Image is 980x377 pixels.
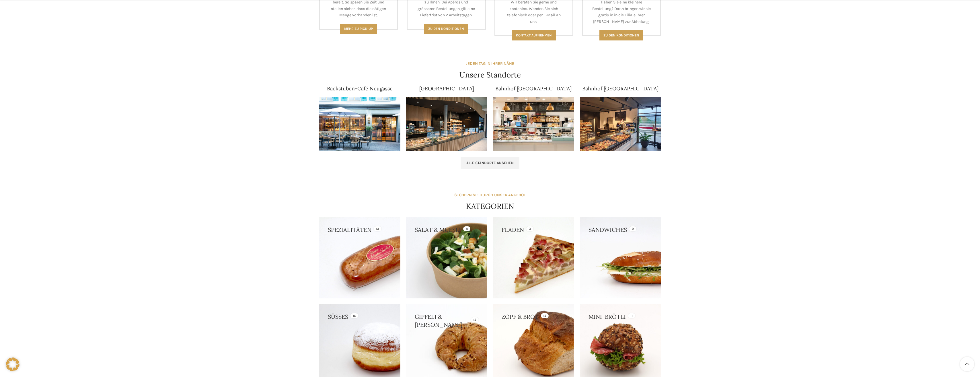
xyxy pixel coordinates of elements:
[516,33,552,37] span: Kontakt aufnehmen
[419,85,474,92] a: [GEOGRAPHIC_DATA]
[495,85,572,92] a: Bahnhof [GEOGRAPHIC_DATA]
[582,85,658,92] a: Bahnhof [GEOGRAPHIC_DATA]
[512,30,556,40] a: Kontakt aufnehmen
[327,85,393,92] a: Backstuben-Café Neugasse
[960,357,974,371] a: Scroll to top button
[424,24,468,34] a: Zu den Konditionen
[466,61,514,67] div: JEDEN TAG IN IHRER NÄHE
[344,27,373,31] span: Mehr zu Pick-Up
[428,27,464,31] span: Zu den Konditionen
[603,33,639,37] span: Zu den konditionen
[340,24,377,34] a: Mehr zu Pick-Up
[461,157,519,169] a: Alle Standorte ansehen
[466,161,514,165] span: Alle Standorte ansehen
[466,201,514,211] h4: KATEGORIEN
[454,192,526,198] div: STÖBERN SIE DURCH UNSER ANGEBOT
[599,30,643,40] a: Zu den konditionen
[459,70,521,80] h4: Unsere Standorte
